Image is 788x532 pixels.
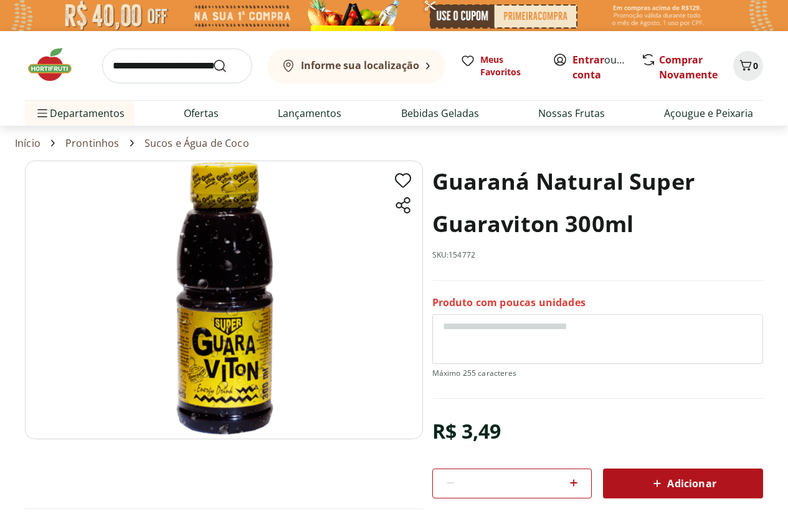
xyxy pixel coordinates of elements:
[401,106,479,121] a: Bebidas Geladas
[432,250,476,260] p: SKU: 154772
[65,138,120,149] a: Prontinhos
[538,106,605,121] a: Nossas Frutas
[753,60,758,72] span: 0
[145,138,249,149] a: Sucos e Água de Coco
[650,476,716,491] span: Adicionar
[572,52,628,82] span: ou
[212,58,242,73] button: Submit Search
[432,296,586,309] p: Produto com poucas unidades
[460,54,538,78] a: Meus Favoritos
[35,98,50,128] button: Menu
[25,161,423,439] img: Principal
[664,106,753,121] a: Açougue e Peixaria
[572,53,604,67] a: Entrar
[432,161,763,245] h1: Guaraná Natural Super Guaraviton 300ml
[659,53,718,82] a: Comprar Novamente
[15,138,40,149] a: Início
[603,469,763,498] button: Adicionar
[480,54,538,78] span: Meus Favoritos
[184,106,219,121] a: Ofertas
[102,49,252,83] input: search
[432,414,501,449] div: R$ 3,49
[35,98,125,128] span: Departamentos
[572,53,641,82] a: Criar conta
[25,46,87,83] img: Hortifruti
[278,106,341,121] a: Lançamentos
[733,51,763,81] button: Carrinho
[267,49,445,83] button: Informe sua localização
[301,58,419,72] b: Informe sua localização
